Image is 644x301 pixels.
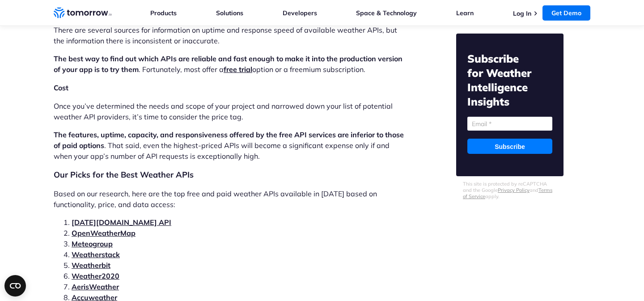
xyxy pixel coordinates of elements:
[467,139,552,154] input: Subscribe
[72,261,110,270] a: Weatherbit
[356,9,417,17] a: Space & Technology
[463,187,552,199] a: Terms of Service
[72,271,119,280] a: Weather2020
[463,181,557,199] p: This site is protected by reCAPTCHA and the Google and apply.
[54,14,409,46] p: You need a weather API to not only do what you want and well, but you want it to be fast and avai...
[467,117,552,131] input: Email *
[150,9,177,17] a: Products
[54,101,409,122] p: Once you’ve determined the needs and scope of your project and narrowed down your list of potenti...
[54,6,112,20] a: Home link
[456,9,474,17] a: Learn
[72,229,136,237] a: OpenWeatherMap
[283,9,317,17] a: Developers
[54,82,409,93] h3: Cost
[72,218,171,227] a: [DATE][DOMAIN_NAME] API
[72,239,113,248] a: Meteogroup
[224,65,252,74] a: free trial
[54,130,404,150] strong: The features, uptime, capacity, and responsiveness offered by the free API services are inferior ...
[54,129,409,161] p: . That said, even the highest-priced APIs will become a significant expense only if and when your...
[72,250,120,259] a: Weatherstack
[216,9,243,17] a: Solutions
[498,187,530,193] a: Privacy Policy
[72,282,119,291] a: AerisWeather
[513,9,531,17] a: Log In
[54,169,409,181] h2: Our Picks for the Best Weather APIs
[54,188,409,210] p: Based on our research, here are the top free and paid weather APIs available in [DATE] based on f...
[467,51,552,109] h2: Subscribe for Weather Intelligence Insights
[54,53,409,75] p: . Fortunately, most offer a option or a freemium subscription.
[4,275,26,297] button: Open CMP widget
[542,5,590,21] a: Get Demo
[54,54,402,74] strong: The best way to find out which APIs are reliable and fast enough to make it into the production v...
